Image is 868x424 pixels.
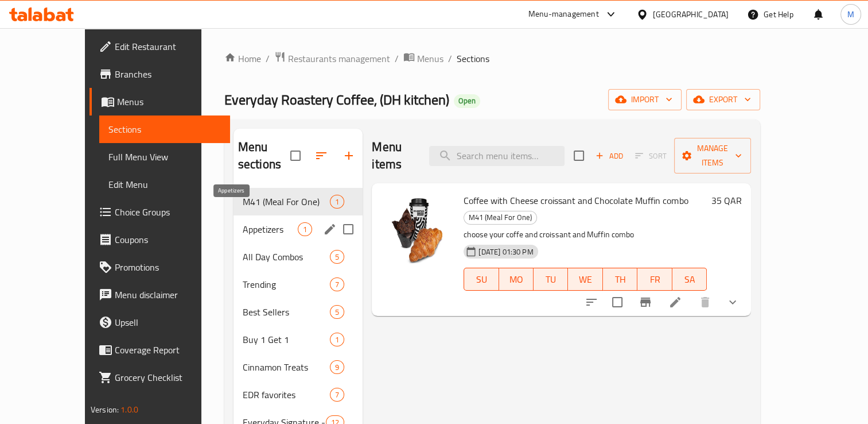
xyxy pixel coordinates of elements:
button: show more [719,288,746,316]
span: Coupons [115,233,221,246]
span: MO [504,271,529,288]
div: items [330,360,344,374]
p: choose your coffe and croissant and Muffin combo [464,228,707,242]
div: All Day Combos5 [233,243,363,271]
span: SU [469,271,494,288]
h6: 35 QAR [711,192,742,209]
a: Full Menu View [99,143,230,171]
span: Edit Menu [108,178,221,191]
div: Menu-management [528,7,599,21]
div: items [330,388,344,402]
button: Branch-specific-item [632,288,659,316]
div: items [330,333,344,346]
span: Best Sellers [243,305,330,319]
span: Edit Restaurant [115,40,221,53]
span: Select all sections [283,144,308,168]
span: Promotions [115,260,221,274]
a: Sections [99,115,230,143]
a: Branches [89,60,230,88]
div: items [330,250,344,264]
button: Add section [335,142,363,169]
button: FR [637,268,672,291]
span: Appetizers [243,222,298,236]
span: TH [608,271,633,288]
div: Open [454,94,480,108]
input: search [429,146,565,166]
div: [GEOGRAPHIC_DATA] [653,8,729,21]
span: M41 (Meal For One) [464,211,536,224]
a: Coverage Report [89,336,230,364]
div: Trending [243,277,330,291]
span: Select section first [628,147,674,165]
span: M41 (Meal For One) [243,195,330,209]
a: Grocery Checklist [89,364,230,391]
button: WE [568,268,602,291]
div: items [330,277,344,291]
div: items [330,305,344,319]
button: edit [321,221,338,238]
button: Manage items [674,138,751,174]
span: Menu disclaimer [115,288,221,302]
a: Edit Menu [99,171,230,198]
span: export [695,92,751,107]
span: FR [642,271,667,288]
span: 7 [330,279,344,290]
span: Upsell [115,315,221,329]
span: Sections [457,52,489,65]
span: Branches [115,67,221,81]
div: Cinnamon Treats9 [233,353,363,381]
span: Version: [91,402,119,417]
h2: Menu items [372,138,415,173]
span: 7 [330,390,344,400]
div: Best Sellers5 [233,298,363,326]
span: Full Menu View [108,150,221,164]
span: Cinnamon Treats [243,360,330,374]
span: 1.0.0 [120,402,138,417]
button: delete [691,288,719,316]
button: export [686,89,760,110]
span: Sort sections [308,142,335,169]
div: Buy 1 Get 11 [233,326,363,353]
a: Menus [89,88,230,115]
span: TU [538,271,563,288]
span: Select to update [605,290,629,314]
div: Appetizers1edit [233,215,363,243]
a: Choice Groups [89,198,230,226]
span: All Day Combos [243,250,330,264]
div: items [298,222,312,236]
img: Coffee with Cheese croissant and Chocolate Muffin combo [381,192,454,266]
button: TH [603,268,637,291]
button: import [608,89,682,110]
a: Restaurants management [274,51,390,66]
a: Coupons [89,226,230,253]
span: Sections [108,122,221,136]
a: Promotions [89,253,230,281]
span: Coverage Report [115,343,221,357]
li: / [395,52,399,65]
button: TU [534,268,568,291]
button: sort-choices [578,288,605,316]
div: Buy 1 Get 1 [243,333,330,346]
li: / [266,52,270,65]
div: EDR favorites7 [233,381,363,408]
span: Coffee with Cheese croissant and Chocolate Muffin combo [464,192,688,209]
span: 5 [330,307,344,318]
span: Open [454,96,480,106]
a: Edit Restaurant [89,33,230,60]
a: Home [224,52,261,65]
span: 9 [330,362,344,373]
span: [DATE] 01:30 PM [474,246,538,257]
span: Menus [417,52,443,65]
span: 1 [330,334,344,345]
span: 1 [298,224,312,235]
a: Menu disclaimer [89,281,230,309]
span: Choice Groups [115,205,221,219]
span: Add item [591,147,628,165]
span: M [847,8,854,21]
button: MO [499,268,534,291]
a: Edit menu item [668,295,682,309]
span: Select section [567,144,591,168]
